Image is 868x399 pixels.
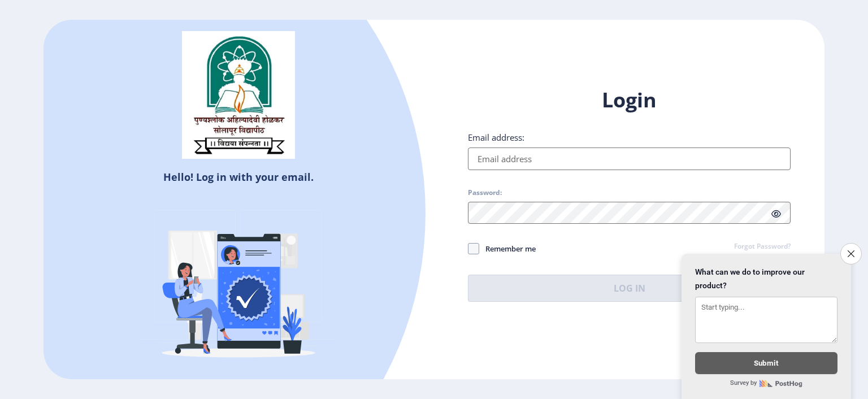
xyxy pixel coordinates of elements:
[468,275,791,302] button: Log In
[479,242,536,255] span: Remember me
[140,188,337,386] img: Verified-rafiki.svg
[468,188,502,197] label: Password:
[182,31,295,159] img: sulogo.png
[734,242,791,252] a: Forgot Password?
[468,148,791,170] input: Email address
[468,132,524,143] label: Email address:
[468,86,791,114] h1: Login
